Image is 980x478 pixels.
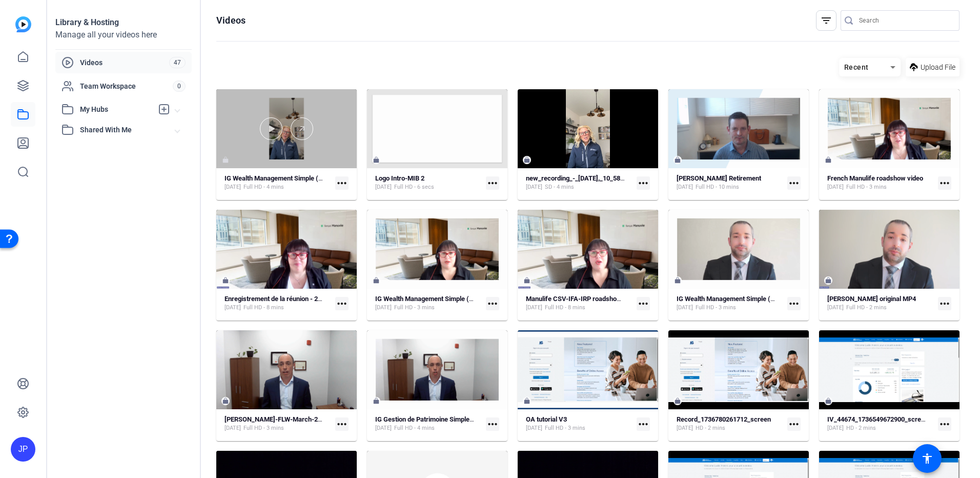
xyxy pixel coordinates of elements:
[224,295,331,312] a: Enregistrement de la réunion - 20250401_09024[DATE]Full HD - 8 mins
[677,415,783,432] a: Record_1736780261712_screen[DATE]HD - 2 mins
[224,183,241,191] span: [DATE]
[486,176,499,190] mat-icon: more_horiz
[921,452,933,465] mat-icon: accessibility
[15,16,31,32] img: blue-gradient.svg
[787,417,801,431] mat-icon: more_horiz
[846,304,887,312] span: Full HD - 2 mins
[677,304,693,312] span: [DATE]
[486,417,499,431] mat-icon: more_horiz
[677,183,693,191] span: [DATE]
[526,415,632,432] a: OA tutorial V3[DATE]Full HD - 3 mins
[827,415,928,423] strong: IV_44674_1736549672900_screen
[375,415,494,423] strong: IG Gestion de Patrimoine Simple (46409)
[375,295,482,312] a: IG Wealth Management Simple (46516)[DATE]Full HD - 3 mins
[906,58,959,76] button: Upload File
[677,415,771,423] strong: Record_1736780261712_screen
[827,295,934,312] a: [PERSON_NAME] original MP4[DATE]Full HD - 2 mins
[80,104,153,115] span: My Hubs
[696,424,725,432] span: HD - 2 mins
[375,304,392,312] span: [DATE]
[335,417,349,431] mat-icon: more_horiz
[243,183,284,191] span: Full HD - 4 mins
[375,174,424,182] strong: Logo Intro-MIB 2
[787,176,801,190] mat-icon: more_horiz
[80,57,169,68] span: Videos
[545,183,574,191] span: SD - 4 mins
[677,295,791,303] strong: IG Wealth Management Simple (46420)
[486,297,499,310] mat-icon: more_horiz
[243,304,284,312] span: Full HD - 8 mins
[224,304,241,312] span: [DATE]
[526,415,567,423] strong: OA tutorial V3
[827,424,844,432] span: [DATE]
[820,14,832,27] mat-icon: filter_list
[55,120,192,140] mat-expansion-panel-header: Shared With Me
[55,99,192,120] mat-expansion-panel-header: My Hubs
[526,295,632,312] a: Manulife CSV-IFA-IRP roadshow intro - Full Manu video[DATE]Full HD - 8 mins
[216,14,246,27] h1: Videos
[55,16,192,29] div: Library & Hosting
[827,415,934,432] a: IV_44674_1736549672900_screen[DATE]HD - 2 mins
[11,437,35,462] div: JP
[677,174,761,182] strong: [PERSON_NAME] Retirement
[827,304,844,312] span: [DATE]
[921,62,955,73] span: Upload File
[859,14,951,27] input: Search
[224,424,241,432] span: [DATE]
[846,424,876,432] span: HD - 2 mins
[224,174,339,182] strong: IG Wealth Management Simple (49348)
[394,304,435,312] span: Full HD - 3 mins
[169,57,186,68] span: 47
[55,29,192,41] div: Manage all your videos here
[335,176,349,190] mat-icon: more_horiz
[827,174,934,191] a: French Manulife roadshow video[DATE]Full HD - 3 mins
[224,415,331,432] a: [PERSON_NAME]-FLW-March-20---[PERSON_NAME]-best-pract-FLW-Mach-20---[PERSON_NAME]-best-practices-...
[827,183,844,191] span: [DATE]
[938,297,951,310] mat-icon: more_horiz
[375,295,489,303] strong: IG Wealth Management Simple (46516)
[696,183,739,191] span: Full HD - 10 mins
[545,304,585,312] span: Full HD - 8 mins
[375,183,392,191] span: [DATE]
[375,415,482,432] a: IG Gestion de Patrimoine Simple (46409)[DATE]Full HD - 4 mins
[526,424,542,432] span: [DATE]
[827,295,916,303] strong: [PERSON_NAME] original MP4
[938,176,951,190] mat-icon: more_horiz
[827,174,923,182] strong: French Manulife roadshow video
[80,81,173,91] span: Team Workspace
[375,424,392,432] span: [DATE]
[696,304,736,312] span: Full HD - 3 mins
[938,417,951,431] mat-icon: more_horiz
[526,183,542,191] span: [DATE]
[637,417,650,431] mat-icon: more_horiz
[394,424,435,432] span: Full HD - 4 mins
[224,174,331,191] a: IG Wealth Management Simple (49348)[DATE]Full HD - 4 mins
[545,424,585,432] span: Full HD - 3 mins
[394,183,434,191] span: Full HD - 6 secs
[243,424,284,432] span: Full HD - 3 mins
[224,415,638,423] strong: [PERSON_NAME]-FLW-March-20---[PERSON_NAME]-best-pract-FLW-Mach-20---[PERSON_NAME]-best-practices-...
[844,63,869,71] span: Recent
[637,297,650,310] mat-icon: more_horiz
[224,295,364,303] strong: Enregistrement de la réunion - 20250401_09024
[526,174,651,182] strong: new_recording_-_[DATE],_10_58 am (540p)
[787,297,801,310] mat-icon: more_horiz
[526,304,542,312] span: [DATE]
[526,174,632,191] a: new_recording_-_[DATE],_10_58 am (540p)[DATE]SD - 4 mins
[677,295,783,312] a: IG Wealth Management Simple (46420)[DATE]Full HD - 3 mins
[526,295,688,303] strong: Manulife CSV-IFA-IRP roadshow intro - Full Manu video
[335,297,349,310] mat-icon: more_horiz
[846,183,887,191] span: Full HD - 3 mins
[173,81,186,92] span: 0
[637,176,650,190] mat-icon: more_horiz
[677,174,783,191] a: [PERSON_NAME] Retirement[DATE]Full HD - 10 mins
[375,174,482,191] a: Logo Intro-MIB 2[DATE]Full HD - 6 secs
[80,125,175,135] span: Shared With Me
[677,424,693,432] span: [DATE]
